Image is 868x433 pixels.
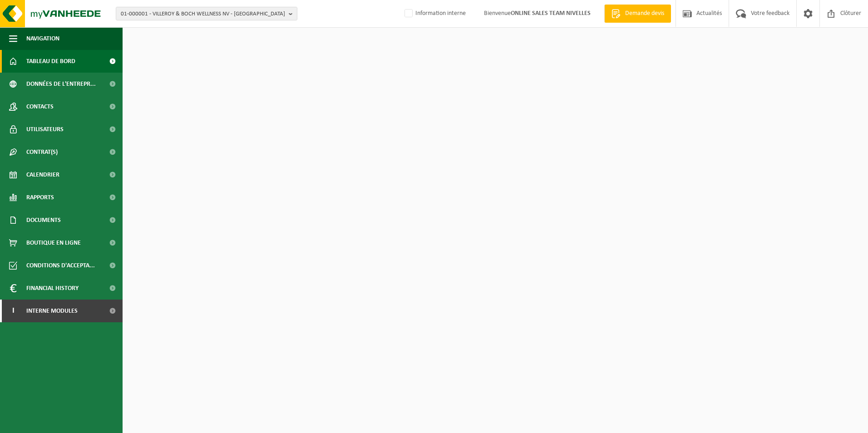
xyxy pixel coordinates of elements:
[403,7,466,20] label: Information interne
[26,73,96,95] span: Données de l'entrepr...
[26,277,79,300] span: Financial History
[26,95,54,118] span: Contacts
[26,209,61,231] span: Documents
[9,300,17,322] span: I
[26,300,78,322] span: Interne modules
[604,5,671,23] a: Demande devis
[26,50,75,73] span: Tableau de bord
[26,231,81,254] span: Boutique en ligne
[26,141,58,163] span: Contrat(s)
[116,7,297,20] button: 01-000001 - VILLEROY & BOCH WELLNESS NV - [GEOGRAPHIC_DATA]
[26,118,64,141] span: Utilisateurs
[26,27,59,50] span: Navigation
[26,163,59,186] span: Calendrier
[623,9,666,18] span: Demande devis
[26,254,95,277] span: Conditions d'accepta...
[26,186,54,209] span: Rapports
[511,10,591,17] strong: ONLINE SALES TEAM NIVELLES
[121,7,285,21] span: 01-000001 - VILLEROY & BOCH WELLNESS NV - [GEOGRAPHIC_DATA]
